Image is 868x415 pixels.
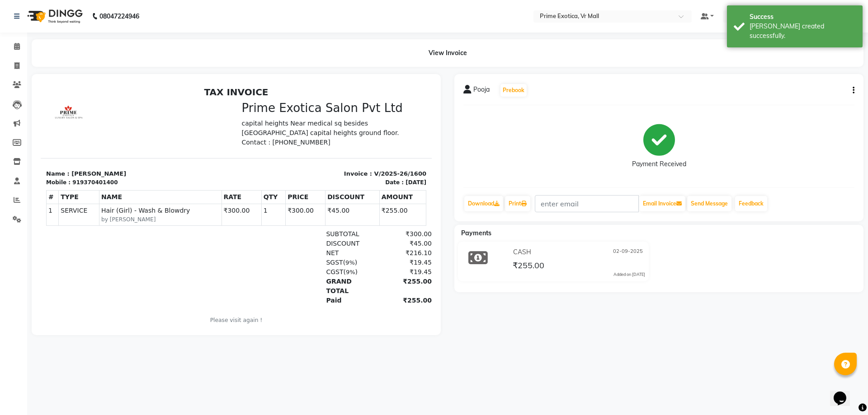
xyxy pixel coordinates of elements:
p: Contact : [PHONE_NUMBER] [201,55,386,64]
button: Email Invoice [639,196,685,211]
iframe: chat widget [830,379,859,406]
th: TYPE [18,107,59,121]
td: ₹45.00 [285,121,339,142]
div: ( ) [280,175,335,184]
div: GRAND TOTAL [280,194,335,213]
div: View Invoice [32,39,863,67]
th: # [6,107,18,121]
button: Prebook [500,84,527,97]
td: ₹300.00 [181,121,221,142]
div: Success [750,12,856,22]
div: ₹255.00 [335,213,391,222]
a: Print [505,196,530,211]
span: Payments [461,229,491,237]
small: by [PERSON_NAME] [61,132,179,140]
div: Paid [280,213,335,222]
div: Mobile : [5,95,30,103]
input: enter email [535,195,639,212]
p: Name : [PERSON_NAME] [5,86,190,95]
div: 919370401400 [32,95,77,103]
span: 9% [305,176,314,183]
th: QTY [221,107,245,121]
div: ₹300.00 [335,146,391,156]
div: Payment Received [632,159,686,169]
td: SERVICE [18,121,59,142]
p: capital heights Near medical sq besides [GEOGRAPHIC_DATA] capital heights ground floor. [201,36,386,55]
a: Feedback [735,196,767,211]
th: DISCOUNT [285,107,339,121]
div: ₹255.00 [335,194,391,213]
div: ₹45.00 [335,156,391,165]
span: Hair (Girl) - Wash & Blowdry [61,123,179,132]
span: CASH [513,247,531,257]
th: NAME [58,107,181,121]
td: 1 [221,121,245,142]
div: Bill created successfully. [750,22,856,41]
div: Added on [DATE] [613,271,645,278]
h3: Prime Exotica Salon Pvt Ltd [201,18,386,32]
td: 1 [6,121,18,142]
span: CGST [285,185,302,192]
h2: TAX INVOICE [5,4,386,14]
img: logo [23,4,85,29]
th: RATE [181,107,221,121]
td: ₹300.00 [245,121,285,142]
span: 9% [305,186,315,192]
span: ₹255.00 [513,260,544,273]
div: NET [280,165,335,175]
div: ₹19.45 [335,184,391,194]
div: ( ) [280,184,335,194]
th: PRICE [245,107,285,121]
span: Pooja [473,85,490,98]
div: DISCOUNT [280,156,335,165]
div: ₹19.45 [335,175,391,184]
div: SUBTOTAL [280,146,335,156]
span: SGST [285,176,302,183]
div: [DATE] [365,95,386,103]
p: Please visit again ! [5,233,386,241]
span: 02-09-2025 [613,247,643,257]
a: Download [464,196,503,211]
th: AMOUNT [339,107,385,121]
b: 08047224946 [99,4,139,29]
p: Invoice : V/2025-26/1600 [201,86,386,95]
div: Date : [344,95,363,103]
div: ₹216.10 [335,165,391,175]
button: Send Message [687,196,731,211]
td: ₹255.00 [339,121,385,142]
